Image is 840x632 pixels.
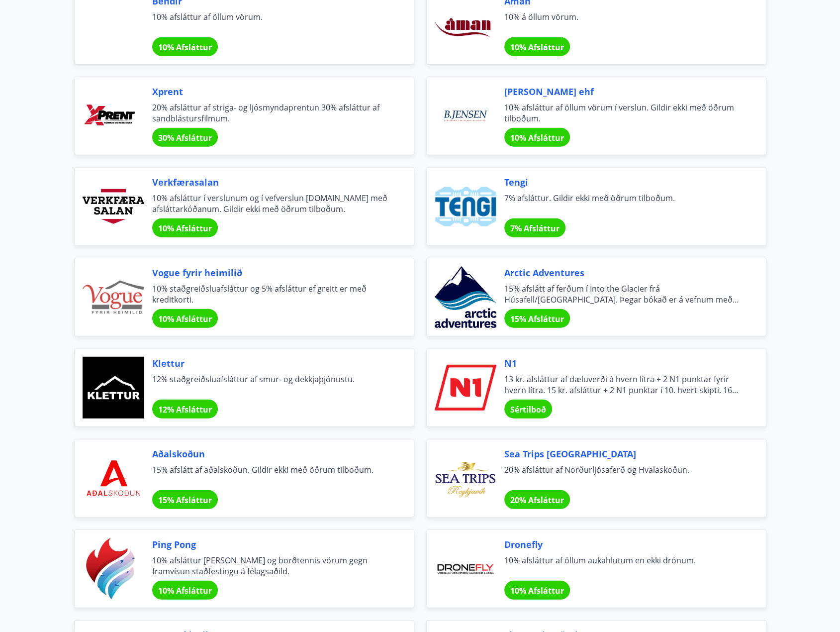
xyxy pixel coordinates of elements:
span: 10% Afsláttur [158,223,212,234]
span: N1 [504,357,742,370]
span: Tengi [504,176,742,189]
span: 15% Afsláttur [510,314,564,324]
span: 10% staðgreiðsluafsláttur og 5% afsláttur ef greitt er með kreditkorti. [152,283,390,305]
span: 10% á öllum vörum. [504,11,742,33]
span: Aðalskoðun [152,447,390,460]
span: 12% staðgreiðsluafsláttur af smur- og dekkjaþjónustu. [152,374,390,396]
span: 10% Afsláttur [510,42,564,53]
span: 15% afslátt af aðalskoðun. Gildir ekki með öðrum tilboðum. [152,464,390,486]
span: 20% afsláttur af Norðurljósaferð og Hvalaskoðun. [504,464,742,486]
span: 7% Afsláttur [510,223,560,234]
span: [PERSON_NAME] ehf [504,85,742,98]
span: 10% afsláttur [PERSON_NAME] og borðtennis vörum gegn framvísun staðfestingu á félagsaðild. [152,555,390,577]
span: Sértilboð [510,404,546,415]
span: Klettur [152,357,390,370]
span: Sea Trips [GEOGRAPHIC_DATA] [504,447,742,460]
span: Xprent [152,85,390,98]
span: 10% afsláttur af öllum vörum. [152,11,390,33]
span: 7% afsláttur. Gildir ekki með öðrum tilboðum. [504,193,742,214]
span: 10% Afsláttur [158,314,212,324]
span: 10% afsláttur í verslunum og í vefverslun [DOMAIN_NAME] með afsláttarkóðanum. Gildir ekki með öðr... [152,193,390,214]
span: 20% afsláttur af striga- og ljósmyndaprentun 30% afsláttur af sandblástursfilmum. [152,102,390,124]
span: 10% Afsláttur [510,132,564,143]
span: 15% afslátt af ferðum í Into the Glacier frá Húsafell/[GEOGRAPHIC_DATA]. Þegar bókað er á vefnum ... [504,283,742,305]
span: 15% Afsláttur [158,495,212,506]
span: 20% Afsláttur [510,495,564,506]
span: Vogue fyrir heimilið [152,266,390,279]
span: Dronefly [504,538,742,551]
span: 10% Afsláttur [158,585,212,596]
span: Ping Pong [152,538,390,551]
span: 10% afsláttur af öllum vörum í verslun. Gildir ekki með öðrum tilboðum. [504,102,742,124]
span: 10% Afsláttur [510,585,564,596]
span: Verkfærasalan [152,176,390,189]
span: 10% afsláttur af öllum aukahlutum en ekki drónum. [504,555,742,577]
span: Arctic Adventures [504,266,742,279]
span: 10% Afsláttur [158,42,212,53]
span: 12% Afsláttur [158,404,212,415]
span: 30% Afsláttur [158,132,212,143]
span: 13 kr. afsláttur af dæluverði á hvern lítra + 2 N1 punktar fyrir hvern lítra. 15 kr. afsláttur + ... [504,374,742,396]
